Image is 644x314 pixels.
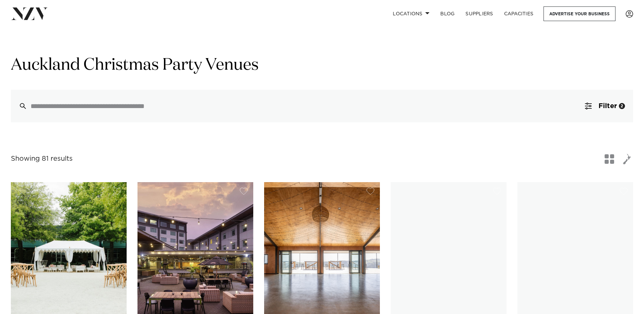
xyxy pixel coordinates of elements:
a: SUPPLIERS [460,6,498,21]
h1: Auckland Christmas Party Venues [11,55,633,76]
img: nzv-logo.png [11,7,48,20]
a: Advertise your business [544,6,615,21]
button: Filter2 [577,90,633,122]
a: Locations [387,6,435,21]
div: Showing 81 results [11,154,73,164]
a: BLOG [435,6,460,21]
div: 2 [619,103,625,109]
span: Filter [599,103,617,109]
a: Capacities [499,6,539,21]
